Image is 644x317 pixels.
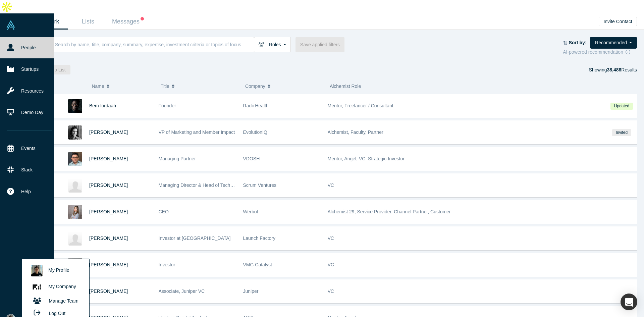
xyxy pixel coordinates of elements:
[31,281,43,293] img: FelixFusion's profile
[254,37,291,52] button: Roles
[68,152,82,166] img: Vishal Arora's Profile Image
[89,288,128,294] a: [PERSON_NAME]
[243,129,267,135] span: EvolutionIQ
[68,231,82,246] img: Patrick Kerr's Profile Image
[159,156,196,161] span: Managing Partner
[330,84,361,89] span: Alchemist Role
[590,37,637,49] button: Recommended
[68,258,82,272] img: Dhruv Bansal's Profile Image
[68,178,82,193] img: Michael Yan's Profile Image
[159,182,267,188] span: Managing Director & Head of Technical Investments
[89,156,128,161] a: [PERSON_NAME]
[607,67,637,72] span: Results
[21,188,31,195] span: Help
[89,262,128,267] a: [PERSON_NAME]
[92,79,154,93] button: Name
[159,129,235,135] span: VP of Marketing and Member Impact
[89,129,128,135] a: [PERSON_NAME]
[68,99,82,113] img: Bem Iordaah's Profile Image
[245,79,265,93] span: Company
[159,209,169,214] span: CEO
[328,156,405,161] span: Mentor, Angel, VC, Strategic Investor
[54,37,254,52] input: Search by name, title, company, summary, expertise, investment criteria or topics of focus
[92,79,104,93] span: Name
[89,209,128,214] a: [PERSON_NAME]
[328,103,393,108] span: Mentor, Freelancer / Consultant
[563,49,637,56] div: AI-powered recommendation
[243,235,276,241] span: Launch Factory
[328,129,383,135] span: Alchemist, Faculty, Partner
[68,14,108,30] a: Lists
[159,235,231,241] span: Investor at [GEOGRAPHIC_DATA]
[245,79,323,93] button: Company
[159,262,175,267] span: Investor
[89,103,116,108] a: Bem Iordaah
[31,265,43,276] img: Ashkan Yousefi's profile
[28,262,83,279] a: My Profile
[589,65,637,74] div: Showing
[28,295,83,307] a: Manage Team
[243,288,259,294] span: Juniper
[328,209,451,214] span: Alchemist 29, Service Provider, Channel Partner, Customer
[328,235,334,241] span: VC
[243,262,272,267] span: VMG Catalyst
[243,209,258,214] span: Werbot
[569,40,587,45] strong: Sort by:
[612,129,631,136] span: Invited
[68,125,82,140] img: Catherine Spence's Profile Image
[39,65,70,74] button: Add to List
[607,67,621,72] strong: 38,486
[89,182,128,188] a: [PERSON_NAME]
[161,79,169,93] span: Title
[328,182,334,188] span: VC
[610,103,633,110] span: Updated
[28,279,83,295] a: My Company
[599,17,637,26] button: Invite Contact
[159,288,205,294] span: Associate, Juniper VC
[243,182,277,188] span: Scrum Ventures
[328,288,334,294] span: VC
[243,156,260,161] span: VDOSH
[89,235,128,241] a: [PERSON_NAME]
[108,14,148,30] a: Messages
[243,103,269,108] span: Radii Health
[161,79,238,93] button: Title
[68,205,82,219] img: Ina Panamarchuk's Profile Image
[296,37,344,52] button: Save applied filters
[159,103,176,108] span: Founder
[6,20,15,30] img: Alchemist Vault Logo
[328,262,334,267] span: VC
